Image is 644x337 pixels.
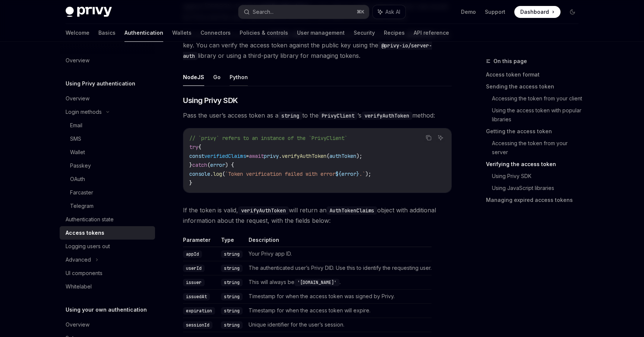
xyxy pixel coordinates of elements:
[60,186,155,199] a: Farcaster
[354,24,375,42] a: Security
[66,215,114,224] div: Authentication state
[124,24,163,42] a: Authentication
[486,69,584,81] a: Access token format
[183,321,212,329] code: sessionId
[246,261,432,275] td: The authenticated user’s Privy DID. Use this to identify the requesting user.
[98,24,116,42] a: Basics
[210,171,213,177] span: .
[221,265,243,272] code: string
[70,188,93,197] div: Farcaster
[183,307,215,315] code: expiration
[294,279,340,286] code: '[DOMAIN_NAME]'
[60,146,155,159] a: Wallet
[60,54,155,67] a: Overview
[66,228,104,237] div: Access tokens
[225,162,234,168] span: ) {
[414,24,449,42] a: API reference
[221,321,243,329] code: string
[60,159,155,172] a: Passkey
[319,112,357,120] code: PrivyClient
[222,171,225,177] span: (
[60,240,155,253] a: Logging users out
[246,236,432,247] th: Description
[492,104,584,125] a: Using the access token with popular libraries
[207,162,210,168] span: (
[362,112,412,120] code: verifyAuthToken
[183,95,238,106] span: Using Privy SDK
[60,132,155,146] a: SMS
[66,320,89,329] div: Overview
[189,135,347,141] span: // `privy` refers to an instance of the `PrivyClient`
[60,280,155,293] a: Whitelabel
[213,171,222,177] span: log
[335,171,341,177] span: ${
[192,162,207,168] span: catch
[520,8,549,16] span: Dashboard
[201,24,231,42] a: Connectors
[189,162,192,168] span: }
[492,182,584,194] a: Using JavaScript libraries
[66,255,91,264] div: Advanced
[341,171,356,177] span: error
[279,153,282,159] span: .
[436,133,445,143] button: Ask AI
[66,242,110,251] div: Logging users out
[365,171,371,177] span: );
[486,81,584,93] a: Sending the access token
[359,171,365,177] span: .`
[264,153,279,159] span: privy
[183,41,432,60] code: @privy-io/server-auth
[485,8,505,16] a: Support
[329,153,356,159] span: authToken
[60,199,155,213] a: Telegram
[221,307,243,315] code: string
[213,68,221,86] button: Go
[66,269,102,278] div: UI components
[70,202,94,210] div: Telegram
[60,266,155,280] a: UI components
[183,110,452,121] span: Pass the user’s access token as a to the ’s method:
[246,275,432,289] td: This will always be .
[66,282,92,291] div: Whitelabel
[253,7,274,16] div: Search...
[189,153,204,159] span: const
[183,205,452,226] span: If the token is valid, will return an object with additional information about the request, with ...
[66,7,112,17] img: dark logo
[70,175,85,184] div: OAuth
[183,279,205,286] code: issuer
[486,125,584,137] a: Getting the access token
[221,279,243,286] code: string
[183,293,210,300] code: issuedAt
[221,293,243,300] code: string
[249,153,264,159] span: await
[246,289,432,303] td: Timestamp for when the access token was signed by Privy.
[66,94,89,103] div: Overview
[384,24,405,42] a: Recipes
[492,170,584,182] a: Using Privy SDK
[326,153,329,159] span: (
[70,121,82,130] div: Email
[356,171,359,177] span: }
[189,180,192,186] span: }
[66,107,102,116] div: Login methods
[66,305,147,314] h5: Using your own authentication
[240,24,288,42] a: Policies & controls
[70,161,91,170] div: Passkey
[566,6,578,18] button: Toggle dark mode
[189,171,210,177] span: console
[486,194,584,206] a: Managing expired access tokens
[60,92,155,105] a: Overview
[385,8,400,16] span: Ask AI
[60,226,155,240] a: Access tokens
[357,9,364,15] span: ⌘ K
[486,158,584,170] a: Verifying the access token
[221,250,243,258] code: string
[218,236,246,247] th: Type
[230,68,248,86] button: Python
[246,303,432,318] td: Timestamp for when the access token will expire.
[183,68,204,86] button: NodeJS
[246,318,432,332] td: Unique identifier for the user’s session.
[183,265,205,272] code: userId
[492,137,584,158] a: Accessing the token from your server
[373,5,405,19] button: Ask AI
